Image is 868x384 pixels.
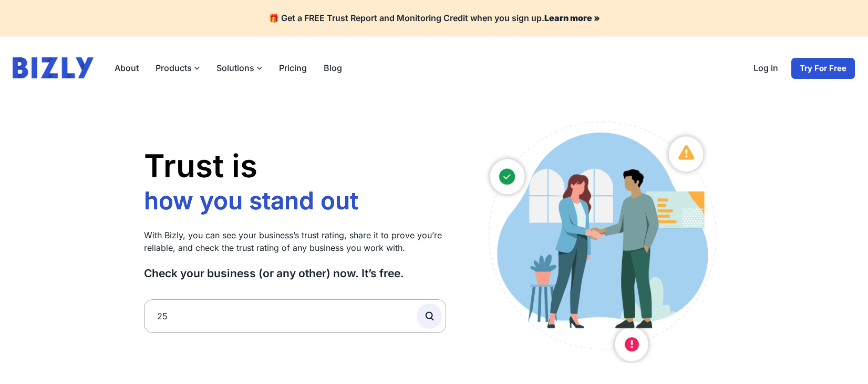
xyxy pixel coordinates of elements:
[791,57,855,79] a: Try For Free
[544,13,600,23] a: Learn more »
[144,147,257,185] span: Trust is
[147,57,208,78] label: Products
[208,57,271,78] label: Solutions
[13,13,855,23] h4: 🎁 Get a FREE Trust Report and Monitoring Credit when you sign up.
[745,57,787,79] a: Log in
[144,229,446,254] p: With Bizly, you can see your business’s trust rating, share it to prove you’re reliable, and chec...
[315,57,350,78] a: Blog
[13,57,94,78] img: bizly_logo.svg
[144,186,364,216] li: how you stand out
[271,57,315,78] a: Pricing
[144,267,446,280] h3: Check your business (or any other) now. It’s free.
[478,116,724,363] img: Australian small business owners illustration
[106,57,147,78] a: About
[144,216,364,247] li: who you work with
[144,299,446,333] input: Search by Name, ABN or ACN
